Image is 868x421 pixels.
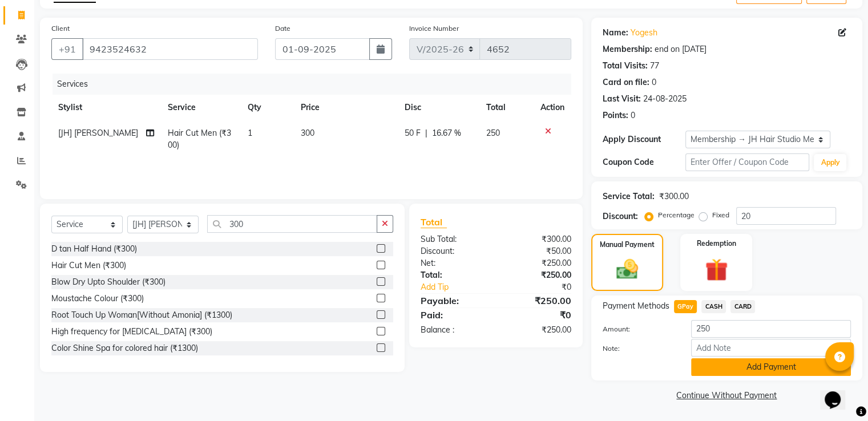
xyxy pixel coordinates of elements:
[650,60,659,72] div: 77
[412,245,496,257] div: Discount:
[510,281,579,293] div: ₹0
[701,300,726,313] span: CASH
[691,320,851,338] input: Amount
[603,211,638,222] div: Discount:
[51,38,83,60] button: +91
[248,128,252,138] span: 1
[168,128,231,150] span: Hair Cut Men (₹300)
[603,191,655,203] div: Service Total:
[698,256,735,284] img: _gift.svg
[207,215,377,233] input: Search or Scan
[412,257,496,269] div: Net:
[496,308,580,322] div: ₹0
[600,240,655,250] label: Manual Payment
[51,293,144,305] div: Moustache Colour (₹300)
[643,93,687,105] div: 24-08-2025
[486,128,500,138] span: 250
[51,95,161,120] th: Stylist
[712,210,729,220] label: Fixed
[496,245,580,257] div: ₹50.00
[691,339,851,357] input: Add Note
[412,233,496,245] div: Sub Total:
[425,127,427,139] span: |
[594,343,683,354] label: Note:
[655,43,706,55] div: end on [DATE]
[658,210,695,220] label: Percentage
[496,294,580,307] div: ₹250.00
[603,300,669,312] span: Payment Methods
[412,308,496,322] div: Paid:
[412,324,496,336] div: Balance :
[82,38,258,60] input: Search by Name/Mobile/Email/Code
[398,95,479,120] th: Disc
[496,324,580,336] div: ₹250.00
[496,257,580,269] div: ₹250.00
[51,342,198,354] div: Color Shine Spa for colored hair (₹1300)
[631,27,657,39] a: Yogesh
[603,110,628,122] div: Points:
[631,110,635,122] div: 0
[659,191,689,203] div: ₹300.00
[820,375,857,410] iframe: chat widget
[405,127,421,139] span: 50 F
[51,309,232,321] div: Root Touch Up Woman[Without Amonia] (₹1300)
[652,76,656,88] div: 0
[294,95,398,120] th: Price
[409,23,459,34] label: Invoice Number
[412,294,496,307] div: Payable:
[51,276,165,288] div: Blow Dry Upto Shoulder (₹300)
[534,95,571,120] th: Action
[412,281,510,293] a: Add Tip
[674,300,697,313] span: GPay
[685,153,810,171] input: Enter Offer / Coupon Code
[496,233,580,245] div: ₹300.00
[594,324,683,334] label: Amount:
[432,127,461,139] span: 16.67 %
[275,23,290,34] label: Date
[53,74,580,95] div: Services
[609,257,645,282] img: _cash.svg
[697,238,736,249] label: Redemption
[594,390,860,402] a: Continue Without Payment
[603,76,649,88] div: Card on file:
[603,93,641,105] div: Last Visit:
[51,23,70,34] label: Client
[421,216,447,228] span: Total
[161,95,241,120] th: Service
[814,154,846,171] button: Apply
[51,243,137,255] div: D tan Half Hand (₹300)
[603,60,648,72] div: Total Visits:
[730,300,755,313] span: CARD
[603,133,685,145] div: Apply Discount
[603,156,685,168] div: Coupon Code
[412,269,496,281] div: Total:
[603,43,652,55] div: Membership:
[58,128,138,138] span: [JH] [PERSON_NAME]
[51,260,126,272] div: Hair Cut Men (₹300)
[479,95,534,120] th: Total
[603,27,628,39] div: Name:
[51,326,212,338] div: High frequency for [MEDICAL_DATA] (₹300)
[496,269,580,281] div: ₹250.00
[241,95,294,120] th: Qty
[301,128,314,138] span: 300
[691,358,851,376] button: Add Payment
